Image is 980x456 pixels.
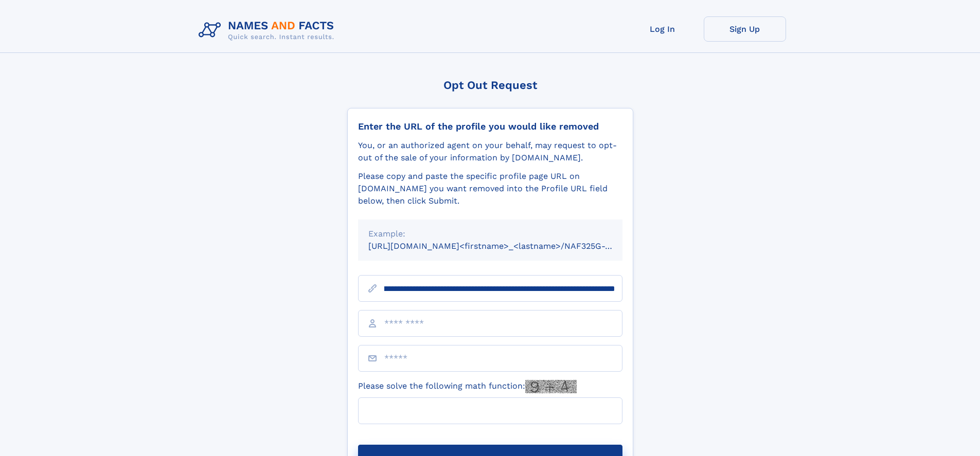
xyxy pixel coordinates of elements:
[358,170,622,207] div: Please copy and paste the specific profile page URL on [DOMAIN_NAME] you want removed into the Pr...
[621,16,704,42] a: Log In
[358,380,577,393] label: Please solve the following math function:
[194,16,343,44] img: Logo Names and Facts
[368,228,612,240] div: Example:
[368,241,642,251] small: [URL][DOMAIN_NAME]<firstname>_<lastname>/NAF325G-xxxxxxxx
[358,121,622,132] div: Enter the URL of the profile you would like removed
[704,16,786,42] a: Sign Up
[347,79,633,92] div: Opt Out Request
[358,139,622,164] div: You, or an authorized agent on your behalf, may request to opt-out of the sale of your informatio...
